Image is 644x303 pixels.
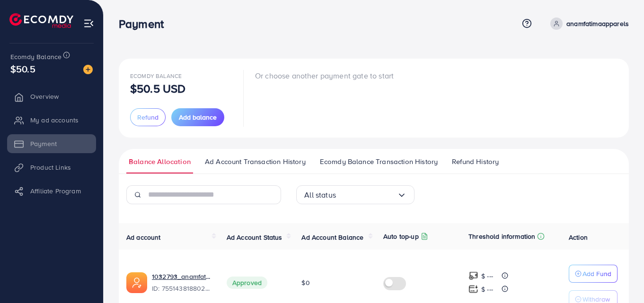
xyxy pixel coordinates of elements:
div: Search for option [296,185,415,204]
p: $ --- [481,270,493,282]
button: Refund [130,108,166,126]
button: Add balance [171,108,224,126]
p: $50.5 USD [130,83,185,94]
p: Auto top-up [383,231,419,242]
p: Threshold information [468,231,535,242]
span: Ad Account Transaction History [205,156,306,167]
p: $ --- [481,284,493,295]
input: Search for option [336,188,397,202]
span: Ecomdy Balance Transaction History [320,156,438,167]
img: logo [9,13,73,28]
span: Ecomdy Balance [10,52,62,61]
span: Add balance [179,113,217,122]
span: ID: 7551438188028411921 [152,284,212,293]
img: top-up amount [468,284,478,294]
span: Ad Account Balance [301,233,363,242]
div: <span class='underline'>1032793_anamfatima acc # 1_1758206230258</span></br>7551438188028411921 [152,272,212,294]
span: Ad Account Status [227,233,282,242]
span: All status [304,188,336,202]
span: $50.5 [10,62,35,76]
img: menu [83,18,94,29]
img: top-up amount [468,271,478,281]
p: anamfatimaapparels [566,18,629,29]
span: Refund History [452,156,499,167]
p: Or choose another payment gate to start [255,70,394,81]
a: anamfatimaapparels [547,17,629,30]
img: ic-ads-acc.e4c84228.svg [126,272,147,293]
span: Ecomdy Balance [130,72,182,80]
span: Refund [137,113,159,122]
span: Ad account [126,233,161,242]
h3: Payment [119,17,171,31]
p: Add Fund [582,268,611,279]
span: Action [569,233,588,242]
img: image [83,65,93,74]
span: $0 [301,278,309,287]
a: 1032793_anamfatima acc # 1_1758206230258 [152,272,212,281]
button: Add Fund [569,265,618,283]
span: Approved [227,277,267,289]
span: Balance Allocation [129,156,191,167]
